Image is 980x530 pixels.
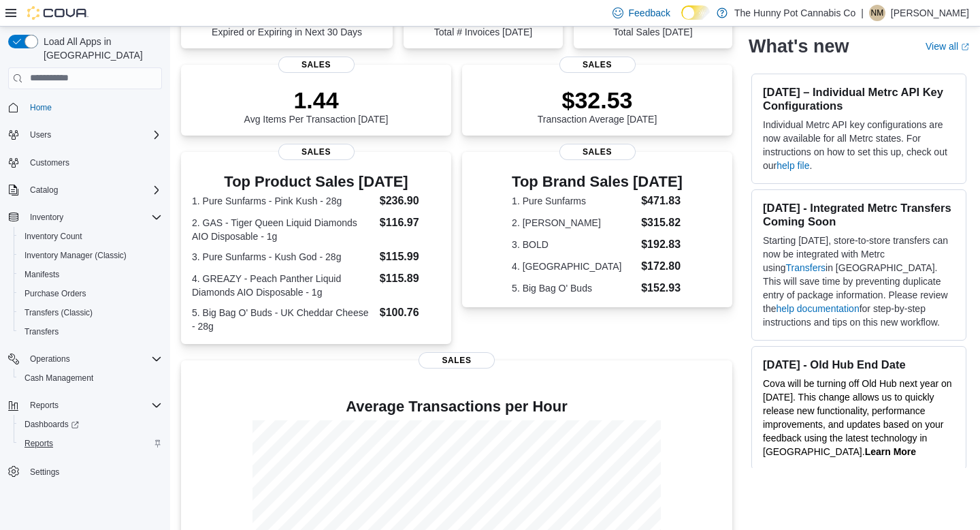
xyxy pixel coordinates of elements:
[192,194,374,208] dt: 1. Pure Sunfarms - Pink Kush - 28g
[24,419,79,430] span: Dashboards
[14,246,167,265] button: Inventory Manager (Classic)
[24,269,59,280] span: Manifests
[30,354,70,364] span: Operations
[734,5,855,21] p: The Hunny Pot Cannabis Co
[24,351,162,367] span: Operations
[3,181,167,200] button: Catalog
[559,57,636,73] span: Sales
[192,216,374,243] dt: 2. GAS - Tiger Queen Liquid Diamonds AIO Disposable - 1g
[785,262,826,273] a: Transfers
[19,435,59,452] a: Reports
[19,228,88,245] a: Inventory Count
[3,208,167,227] button: Inventory
[3,461,167,481] button: Settings
[24,351,76,367] button: Operations
[8,92,162,517] nav: Complex example
[24,250,127,261] span: Inventory Manager (Classic)
[763,358,955,371] h3: [DATE] - Old Hub End Date
[380,215,440,231] dd: $116.97
[512,194,636,208] dt: 1. Pure Sunfarms
[24,209,162,225] span: Inventory
[19,435,162,452] span: Reports
[24,154,162,171] span: Customers
[192,250,374,264] dt: 3. Pure Sunfarms - Kush God - 28g
[14,322,167,341] button: Transfers
[19,247,132,264] a: Inventory Manager (Classic)
[763,118,955,172] p: Individual Metrc API key configurations are now available for all Metrc states. For instructions ...
[24,155,75,171] a: Customers
[27,6,88,20] img: Cova
[865,446,916,457] a: Learn More
[24,397,64,414] button: Reports
[861,5,864,21] p: |
[24,307,93,318] span: Transfers (Classic)
[278,144,355,160] span: Sales
[192,174,440,190] h3: Top Product Sales [DATE]
[380,193,440,209] dd: $236.90
[19,370,99,386] a: Cash Management
[192,272,374,299] dt: 4. GREAZY - Peach Panther Liquid Diamonds AIO Disposable - 1g
[30,129,51,140] span: Users
[419,352,495,369] span: Sales
[512,260,636,273] dt: 4. [GEOGRAPHIC_DATA]
[24,99,162,116] span: Home
[749,35,849,57] h2: What's new
[24,231,82,242] span: Inventory Count
[641,236,683,253] dd: $192.83
[30,157,69,168] span: Customers
[19,416,84,433] a: Dashboards
[24,209,69,225] button: Inventory
[512,216,636,230] dt: 2. [PERSON_NAME]
[30,185,58,196] span: Catalog
[629,6,670,20] span: Feedback
[641,193,683,209] dd: $471.83
[380,305,440,321] dd: $100.76
[380,249,440,265] dd: $115.99
[14,415,167,434] a: Dashboards
[30,212,63,223] span: Inventory
[681,20,682,20] span: Dark Mode
[192,399,721,415] h4: Average Transactions per Hour
[19,370,162,386] span: Cash Management
[14,227,167,246] button: Inventory Count
[891,5,969,21] p: [PERSON_NAME]
[3,396,167,415] button: Reports
[244,87,389,114] p: 1.44
[681,5,710,20] input: Dark Mode
[19,247,162,264] span: Inventory Manager (Classic)
[14,284,167,303] button: Purchase Orders
[24,464,65,480] a: Settings
[24,373,93,384] span: Cash Management
[871,5,884,21] span: NM
[19,266,65,283] a: Manifests
[3,97,167,117] button: Home
[19,305,98,321] a: Transfers (Classic)
[30,467,59,478] span: Settings
[24,127,162,143] span: Users
[14,303,167,322] button: Transfers (Classic)
[278,57,355,73] span: Sales
[512,281,636,295] dt: 5. Big Bag O' Buds
[38,35,162,62] span: Load All Apps in [GEOGRAPHIC_DATA]
[24,463,162,480] span: Settings
[24,99,57,116] a: Home
[24,397,162,414] span: Reports
[24,326,59,337] span: Transfers
[19,266,162,283] span: Manifests
[19,228,162,245] span: Inventory Count
[19,324,162,340] span: Transfers
[763,234,955,329] p: Starting [DATE], store-to-store transfers can now be integrated with Metrc using in [GEOGRAPHIC_D...
[776,303,859,314] a: help documentation
[14,265,167,284] button: Manifests
[777,160,809,171] a: help file
[24,438,53,449] span: Reports
[24,288,86,299] span: Purchase Orders
[14,434,167,453] button: Reports
[19,285,92,302] a: Purchase Orders
[24,182,63,198] button: Catalog
[19,324,64,340] a: Transfers
[641,258,683,275] dd: $172.80
[3,153,167,172] button: Customers
[19,416,162,433] span: Dashboards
